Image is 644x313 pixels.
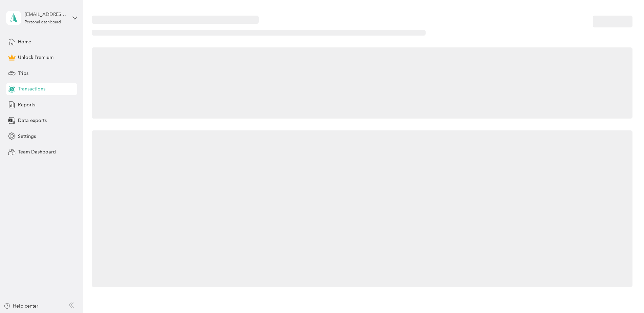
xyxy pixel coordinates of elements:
[18,38,31,45] span: Home
[25,11,67,18] div: [EMAIL_ADDRESS][DOMAIN_NAME]
[18,117,47,124] span: Data exports
[18,101,35,108] span: Reports
[18,85,45,92] span: Transactions
[18,54,53,61] span: Unlock Premium
[18,70,28,77] span: Trips
[606,275,644,313] iframe: Everlance-gr Chat Button Frame
[25,20,61,24] div: Personal dashboard
[4,302,38,310] button: Help center
[18,133,36,140] span: Settings
[18,148,56,155] span: Team Dashboard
